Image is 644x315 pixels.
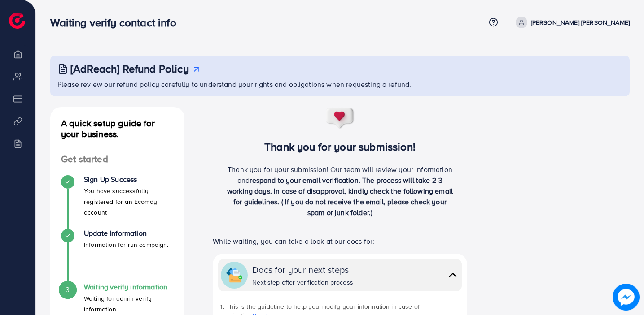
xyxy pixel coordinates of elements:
[50,175,184,229] li: Sign Up Success
[50,154,184,165] h4: Get started
[226,267,242,283] img: collapse
[213,236,467,246] p: While waiting, you can take a look at our docs for:
[57,79,624,90] p: Please review our refund policy carefully to understand your rights and obligations when requesti...
[447,268,459,281] img: collapse
[70,62,189,75] h3: [AdReach] Refund Policy
[84,229,169,237] h4: Update Information
[84,175,174,184] h4: Sign Up Success
[66,285,70,295] span: 3
[252,263,353,276] div: Docs for your next steps
[199,140,482,153] h3: Thank you for your submission!
[227,164,453,218] p: Thank you for your submission! Our team will review your information and
[84,239,169,250] p: Information for run campaign.
[227,175,453,217] span: respond to your email verification. The process will take 2-3 working days. In case of disapprova...
[613,284,640,311] img: image
[252,278,353,287] div: Next step after verification process
[531,17,630,28] p: [PERSON_NAME] [PERSON_NAME]
[50,229,184,283] li: Update Information
[50,16,183,29] h3: Waiting verify contact info
[84,186,174,218] p: You have successfully registered for an Ecomdy account
[84,293,174,315] p: Waiting for admin verify information.
[512,17,630,28] a: [PERSON_NAME] [PERSON_NAME]
[9,13,25,29] img: logo
[325,107,355,129] img: success
[50,118,184,139] h4: A quick setup guide for your business.
[84,283,174,291] h4: Waiting verify information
